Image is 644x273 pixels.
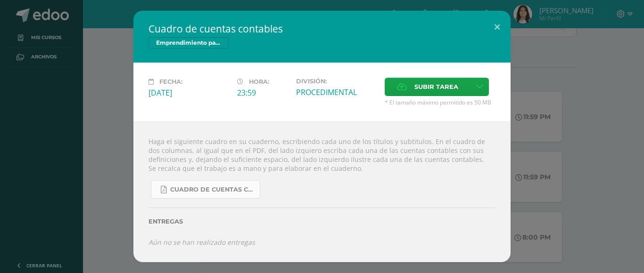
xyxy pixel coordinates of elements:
h2: Cuadro de cuentas contables [149,22,495,35]
i: Aún no se han realizado entregas [149,238,255,247]
div: Haga el siguiente cuadro en su cuaderno, escribiendo cada uno de los títulos y subtitulos. En el ... [133,121,511,262]
span: Subir tarea [414,78,458,96]
span: Hora: [249,78,269,85]
label: División: [296,78,377,85]
label: Entregas [149,218,495,225]
span: Emprendimiento para la Productividad [149,37,229,48]
div: 23:59 [237,88,289,98]
div: [DATE] [149,88,230,98]
button: Close (Esc) [484,11,511,43]
div: PROCEDIMENTAL [296,87,377,97]
span: Fecha: [159,78,182,85]
span: CUADRO DE CUENTAS CONTABLES.pdf [170,186,255,193]
a: CUADRO DE CUENTAS CONTABLES.pdf [151,180,260,199]
span: * El tamaño máximo permitido es 50 MB [385,98,495,106]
